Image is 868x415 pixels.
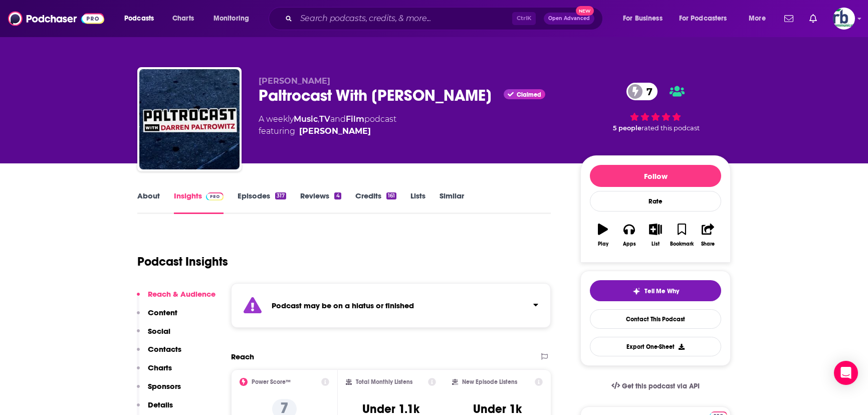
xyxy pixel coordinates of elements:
img: Paltrocast With Darren Paltrowitz [139,69,240,169]
div: 7 5 peoplerated this podcast [580,76,731,138]
a: About [137,191,160,214]
p: Contacts [148,344,181,354]
a: Show notifications dropdown [780,10,797,27]
button: Social [137,326,170,345]
button: Contacts [137,344,181,363]
p: Details [148,400,173,409]
div: Search podcasts, credits, & more... [278,7,612,30]
div: 4 [334,192,341,199]
button: Open AdvancedNew [544,13,594,25]
span: Monitoring [213,12,249,26]
button: Export One-Sheet [590,337,721,356]
span: , [318,114,319,124]
div: 161 [386,192,396,199]
button: open menu [117,11,167,27]
h1: Podcast Insights [137,254,228,269]
span: rated this podcast [641,124,700,132]
a: Darren Paltrowitz [299,125,371,137]
h2: Reach [231,352,254,361]
span: Open Advanced [548,16,590,21]
button: Follow [590,165,721,187]
span: More [749,12,766,26]
button: Reach & Audience [137,289,215,308]
span: Claimed [517,92,541,97]
span: For Podcasters [679,12,727,26]
div: Apps [623,241,636,247]
div: Open Intercom Messenger [834,361,858,385]
a: Film [346,114,364,124]
input: Search podcasts, credits, & more... [296,11,512,27]
a: 7 [626,83,658,100]
button: tell me why sparkleTell Me Why [590,280,721,301]
span: 5 people [613,124,641,132]
button: open menu [616,11,675,27]
button: Bookmark [669,217,695,253]
div: Share [701,241,715,247]
div: Rate [590,191,721,212]
button: Charts [137,363,172,381]
div: Bookmark [670,241,694,247]
span: Podcasts [124,12,154,26]
span: and [330,114,346,124]
a: Music [294,114,318,124]
button: List [642,217,669,253]
span: New [576,6,594,16]
section: Click to expand status details [231,283,551,328]
button: Sponsors [137,381,181,400]
button: Share [695,217,721,253]
a: Lists [410,191,425,214]
div: 317 [275,192,286,199]
button: Content [137,308,177,326]
p: Sponsors [148,381,181,391]
span: Charts [172,12,194,26]
img: tell me why sparkle [632,287,640,295]
button: Show profile menu [833,8,855,30]
span: Logged in as johannarb [833,8,855,30]
div: Play [598,241,608,247]
p: Reach & Audience [148,289,215,299]
a: Credits161 [355,191,396,214]
span: Get this podcast via API [622,382,700,390]
img: Podchaser Pro [206,192,224,200]
span: [PERSON_NAME] [259,76,330,86]
a: Charts [166,11,200,27]
a: Similar [440,191,464,214]
a: TV [319,114,330,124]
span: 7 [636,83,658,100]
a: InsightsPodchaser Pro [174,191,224,214]
h2: Power Score™ [252,378,291,385]
a: Reviews4 [300,191,341,214]
p: Charts [148,363,172,372]
p: Social [148,326,170,336]
span: Tell Me Why [644,287,679,295]
span: featuring [259,125,396,137]
span: For Business [623,12,663,26]
button: open menu [206,11,262,27]
button: open menu [742,11,778,27]
button: Play [590,217,616,253]
a: Show notifications dropdown [805,10,821,27]
img: Podchaser - Follow, Share and Rate Podcasts [8,9,104,28]
h2: Total Monthly Listens [356,378,412,385]
div: A weekly podcast [259,113,396,137]
div: List [652,241,660,247]
a: Contact This Podcast [590,309,721,329]
button: open menu [673,11,742,27]
span: Ctrl K [512,12,536,25]
img: User Profile [833,8,855,30]
a: Get this podcast via API [603,374,708,398]
button: Apps [616,217,642,253]
p: Content [148,308,177,317]
a: Episodes317 [238,191,286,214]
strong: Podcast may be on a hiatus or finished [272,301,414,310]
h2: New Episode Listens [462,378,517,385]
